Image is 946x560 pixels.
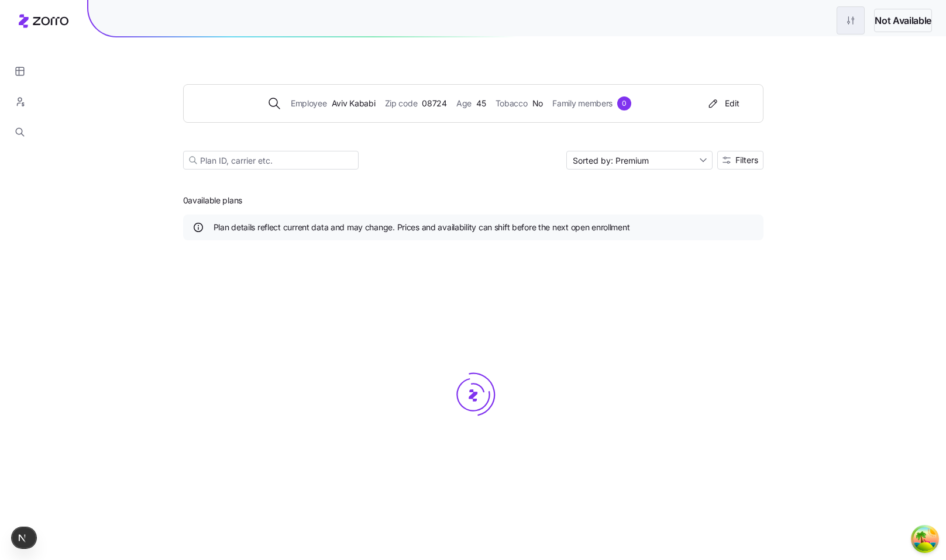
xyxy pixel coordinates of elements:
[183,195,243,206] span: 0 available plans
[456,97,472,110] span: Age
[566,151,713,170] input: Sort by
[913,527,937,551] button: Open Tanstack query devtools
[706,98,739,109] div: Edit
[422,97,447,110] span: 08724
[496,97,528,110] span: Tobacco
[552,97,613,110] span: Family members
[875,13,931,28] span: Not Available
[476,97,486,110] span: 45
[214,222,630,233] span: Plan details reflect current data and may change. Prices and availability can shift before the ne...
[385,97,418,110] span: Zip code
[332,97,376,110] span: Aviv Kababi
[183,151,359,170] input: Plan ID, carrier etc.
[291,97,327,110] span: Employee
[617,96,631,110] div: 0
[717,151,763,170] button: Filters
[735,156,758,164] span: Filters
[532,97,543,110] span: No
[701,94,744,113] button: Edit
